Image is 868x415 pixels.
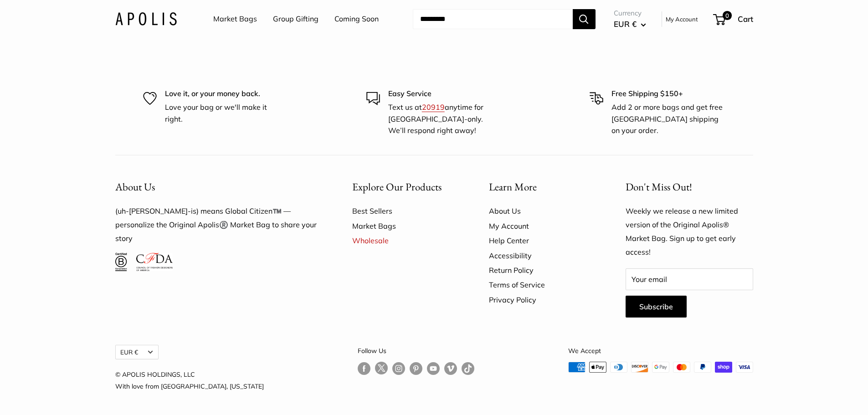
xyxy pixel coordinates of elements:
a: My Account [489,219,594,233]
a: My Account [666,14,698,25]
p: Free Shipping $150+ [611,88,725,100]
a: About Us [489,204,594,218]
a: Help Center [489,233,594,248]
p: We Accept [568,345,753,357]
button: Learn More [489,178,594,196]
p: Weekly we release a new limited version of the Original Apolis® Market Bag. Sign up to get early ... [626,205,753,259]
p: (uh-[PERSON_NAME]-is) means Global Citizen™️ — personalize the Original Apolis®️ Market Bag to sh... [115,205,320,246]
p: Follow Us [358,345,474,357]
span: 0 [722,11,731,20]
a: Follow us on Tumblr [462,362,474,375]
a: Group Gifting [273,12,318,26]
p: Don't Miss Out! [626,178,753,196]
p: Text us at anytime for [GEOGRAPHIC_DATA]-only. We’ll respond right away! [388,102,502,137]
button: Explore Our Products [352,178,457,196]
a: Market Bags [352,219,457,233]
span: Currency [614,7,646,20]
a: Terms of Service [489,277,594,292]
span: About Us [115,180,155,194]
a: Follow us on YouTube [427,362,440,375]
a: Accessibility [489,248,594,263]
p: Easy Service [388,88,502,100]
img: Certified B Corporation [115,253,128,271]
span: EUR € [614,19,637,29]
a: Follow us on Vimeo [444,362,457,375]
a: Follow us on Instagram [392,362,405,375]
a: Market Bags [213,12,257,26]
button: EUR € [614,17,646,31]
a: Follow us on Twitter [375,362,388,378]
a: Coming Soon [334,12,379,26]
button: About Us [115,178,320,196]
a: Privacy Policy [489,292,594,307]
p: © APOLIS HOLDINGS, LLC With love from [GEOGRAPHIC_DATA], [US_STATE] [115,369,264,392]
p: Love it, or your money back. [165,88,279,100]
a: 20919 [422,102,445,112]
input: Search... [413,9,573,29]
a: Best Sellers [352,204,457,218]
p: Add 2 or more bags and get free [GEOGRAPHIC_DATA] shipping on your order. [611,102,725,137]
a: Follow us on Facebook [358,362,370,375]
a: Follow us on Pinterest [410,362,422,375]
img: Apolis [115,12,177,26]
button: Subscribe [626,296,687,318]
a: Return Policy [489,263,594,277]
img: Council of Fashion Designers of America Member [136,253,172,271]
p: Love your bag or we'll make it right. [165,102,279,125]
span: Cart [738,14,753,24]
span: Explore Our Products [352,180,442,194]
a: Wholesale [352,233,457,248]
button: Search [573,9,596,29]
a: 0 Cart [714,12,753,26]
button: EUR € [115,345,159,359]
span: Learn More [489,180,537,194]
